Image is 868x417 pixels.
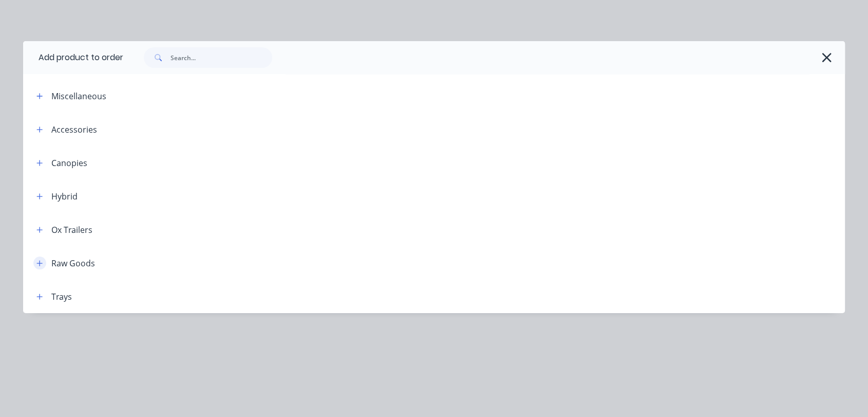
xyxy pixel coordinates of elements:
div: Raw Goods [51,257,95,269]
div: Trays [51,291,72,303]
div: Canopies [51,157,87,169]
div: Miscellaneous [51,90,106,102]
div: Add product to order [23,41,123,74]
div: Hybrid [51,190,78,203]
div: Ox Trailers [51,224,92,236]
input: Search... [171,47,272,68]
div: Accessories [51,123,97,136]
